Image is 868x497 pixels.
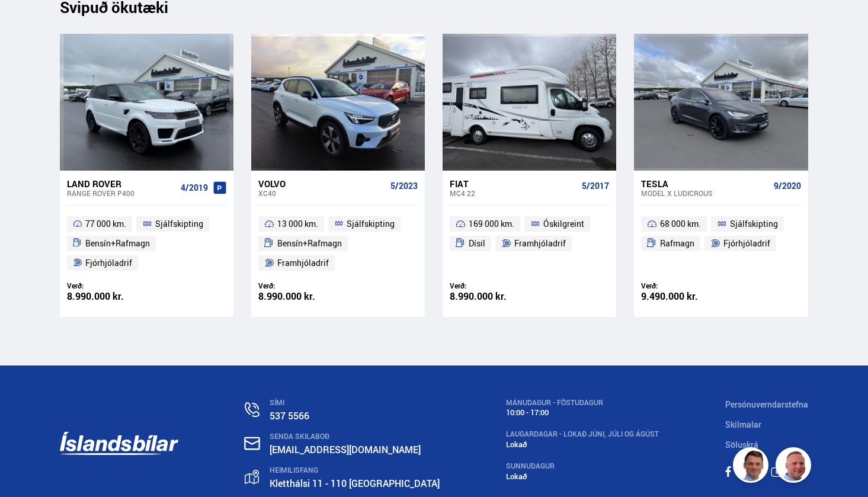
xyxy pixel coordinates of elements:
span: Fjórhjóladrif [85,256,132,270]
div: Verð: [258,281,338,290]
button: Open LiveChat chat widget [9,5,45,40]
div: LAUGARDAGAR - Lokað Júni, Júli og Ágúst [506,430,659,438]
a: [EMAIL_ADDRESS][DOMAIN_NAME] [270,443,421,456]
div: Lokað [506,472,659,481]
span: 9/2020 [774,181,801,191]
div: 8.990.000 kr. [67,291,147,302]
img: nHj8e-n-aHgjukTg.svg [244,437,260,450]
div: Tesla [641,178,768,189]
img: gp4YpyYFnEr45R34.svg [245,470,259,485]
div: Verð: [67,281,147,290]
a: Persónuverndarstefna [725,399,808,410]
span: Dísil [469,236,485,251]
span: Bensín+Rafmagn [85,236,150,251]
div: SENDA SKILABOÐ [270,432,440,441]
span: Framhjóladrif [514,236,566,251]
div: Range Rover P400 [67,189,176,197]
a: Kletthálsi 11 - 110 [GEOGRAPHIC_DATA] [270,477,440,490]
div: Verð: [641,281,721,290]
div: Volvo [258,178,386,189]
div: Model X LUDICROUS [641,189,768,197]
span: Rafmagn [660,236,694,251]
a: Söluskrá [725,439,758,450]
span: Bensín+Rafmagn [277,236,342,251]
a: Tesla Model X LUDICROUS 9/2020 68 000 km. Sjálfskipting Rafmagn Fjórhjóladrif Verð: 9.490.000 kr. [634,171,808,317]
span: 77 000 km. [85,217,126,231]
div: 10:00 - 17:00 [506,408,659,417]
span: Fjórhjóladrif [723,236,770,251]
span: Framhjóladrif [277,256,329,270]
span: Sjálfskipting [347,217,395,231]
span: 5/2023 [390,181,418,191]
div: SÍMI [270,399,440,407]
div: 8.990.000 kr. [450,291,530,302]
span: 169 000 km. [469,217,514,231]
div: Land Rover [67,178,176,189]
img: FbJEzSuNWCJXmdc-.webp [735,449,770,485]
a: Fiat MC4 22 5/2017 169 000 km. Óskilgreint Dísil Framhjóladrif Verð: 8.990.000 kr. [443,171,616,317]
a: 537 5566 [270,409,309,422]
a: Land Rover Range Rover P400 4/2019 77 000 km. Sjálfskipting Bensín+Rafmagn Fjórhjóladrif Verð: 8.... [60,171,233,317]
div: HEIMILISFANG [270,466,440,474]
span: 4/2019 [181,183,208,193]
div: Fiat [450,178,577,189]
span: Sjálfskipting [155,217,203,231]
img: siFngHWaQ9KaOqBr.png [777,449,813,485]
div: Verð: [450,281,530,290]
div: 9.490.000 kr. [641,291,721,302]
span: 68 000 km. [660,217,701,231]
div: Lokað [506,440,659,449]
div: MC4 22 [450,189,577,197]
span: 5/2017 [582,181,609,191]
img: n0V2lOsqF3l1V2iz.svg [245,402,260,417]
div: XC40 [258,189,386,197]
span: 13 000 km. [277,217,318,231]
a: Volvo XC40 5/2023 13 000 km. Sjálfskipting Bensín+Rafmagn Framhjóladrif Verð: 8.990.000 kr. [251,171,425,317]
div: MÁNUDAGUR - FÖSTUDAGUR [506,399,659,407]
span: Óskilgreint [543,217,584,231]
div: 8.990.000 kr. [258,291,338,302]
span: Sjálfskipting [730,217,778,231]
a: Skilmalar [725,419,761,430]
div: SUNNUDAGUR [506,462,659,470]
